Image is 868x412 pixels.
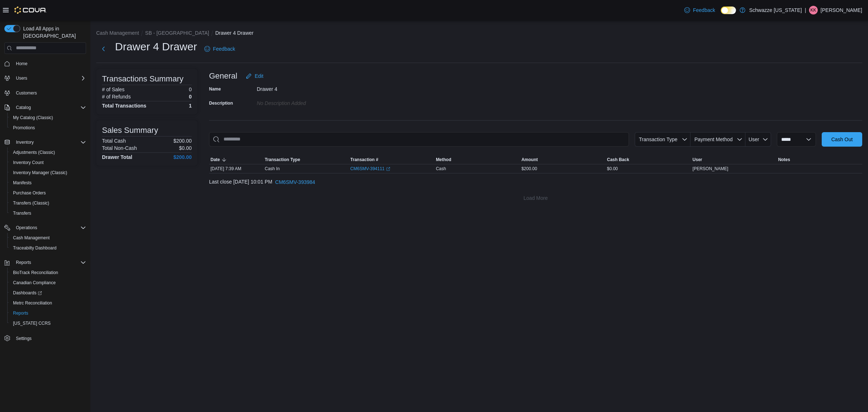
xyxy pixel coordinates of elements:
span: Operations [13,223,86,232]
span: Settings [16,336,31,341]
input: Dark Mode [721,7,736,14]
span: Reports [13,258,86,267]
button: User [745,132,771,147]
button: Reports [7,308,89,318]
span: Inventory [13,138,86,147]
span: Feedback [213,45,235,52]
span: Transfers [10,209,86,218]
span: Amount [522,157,538,163]
a: Dashboards [7,288,89,298]
h4: Drawer Total [102,154,132,160]
button: Payment Method [690,132,745,147]
span: Edit [255,72,263,80]
span: Notes [778,157,790,163]
span: Cash [436,166,446,172]
span: Adjustments (Classic) [13,150,55,155]
a: Manifests [10,178,34,187]
div: Drawer 4 [257,83,354,92]
span: Dashboards [10,289,86,297]
button: User [691,155,777,164]
div: Last close [DATE] 10:01 PM [209,175,862,189]
button: Promotions [7,123,89,133]
button: Home [1,58,89,69]
a: Settings [13,334,34,343]
a: Purchase Orders [10,189,49,197]
span: Transaction # [350,157,378,163]
p: 0 [189,87,192,92]
span: Inventory Count [13,160,44,165]
button: Reports [13,258,34,267]
button: Catalog [13,103,34,112]
button: Catalog [1,102,89,113]
a: Feedback [681,3,718,17]
span: Inventory Manager (Classic) [10,168,86,177]
span: Reports [10,309,86,318]
span: Dashboards [13,290,42,296]
button: Load More [209,191,862,205]
svg: External link [386,167,390,171]
span: Users [13,74,86,83]
span: Canadian Compliance [10,278,86,287]
span: Catalog [16,105,31,110]
a: Adjustments (Classic) [10,148,58,157]
span: Reports [13,310,28,316]
span: Date [210,157,220,163]
p: $200.00 [173,138,192,144]
p: $0.00 [179,145,192,151]
span: Customers [16,90,37,96]
a: Reports [10,309,31,318]
button: Users [13,74,30,83]
span: Transfers [13,210,31,216]
button: My Catalog (Classic) [7,113,89,123]
span: CM6SMV-393984 [275,178,315,186]
a: Customers [13,89,40,97]
button: Cash Back [605,155,691,164]
span: Payment Method [694,136,733,142]
span: Cash Management [13,235,50,241]
span: Promotions [10,123,86,132]
a: Home [13,59,30,68]
span: Cash Back [607,157,629,163]
button: Inventory Count [7,157,89,168]
button: Reports [1,257,89,268]
span: BioTrack Reconciliation [10,268,86,277]
a: Transfers (Classic) [10,199,52,207]
h3: Transactions Summary [102,75,183,83]
span: Transfers (Classic) [13,200,49,206]
p: Schwazze [US_STATE] [749,6,802,14]
span: Inventory Manager (Classic) [13,170,67,176]
button: Manifests [7,178,89,188]
span: Metrc Reconciliation [10,299,86,307]
button: Inventory [1,137,89,147]
h1: Drawer 4 Drawer [115,39,197,54]
div: Kyle Krueger [809,6,818,14]
span: Metrc Reconciliation [13,300,52,306]
span: Manifests [10,178,86,187]
button: Metrc Reconciliation [7,298,89,308]
button: Settings [1,333,89,343]
h4: 1 [189,103,192,109]
button: Method [434,155,520,164]
a: Dashboards [10,289,45,297]
button: BioTrack Reconciliation [7,268,89,278]
span: Feedback [693,7,715,14]
a: Inventory Manager (Classic) [10,168,70,177]
button: Inventory Manager (Classic) [7,168,89,178]
span: My Catalog (Classic) [10,113,86,122]
span: Canadian Compliance [13,280,56,286]
a: Metrc Reconciliation [10,299,55,307]
span: My Catalog (Classic) [13,115,53,121]
button: Edit [243,69,266,83]
span: Settings [13,333,86,342]
button: Next [96,42,111,56]
span: $200.00 [522,166,537,172]
span: Washington CCRS [10,319,86,328]
span: Reports [16,260,31,265]
nav: An example of EuiBreadcrumbs [96,29,862,38]
button: Adjustments (Classic) [7,147,89,157]
span: Inventory [16,139,34,145]
button: Operations [13,223,40,232]
span: Purchase Orders [10,189,86,197]
button: Cash Management [7,233,89,243]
